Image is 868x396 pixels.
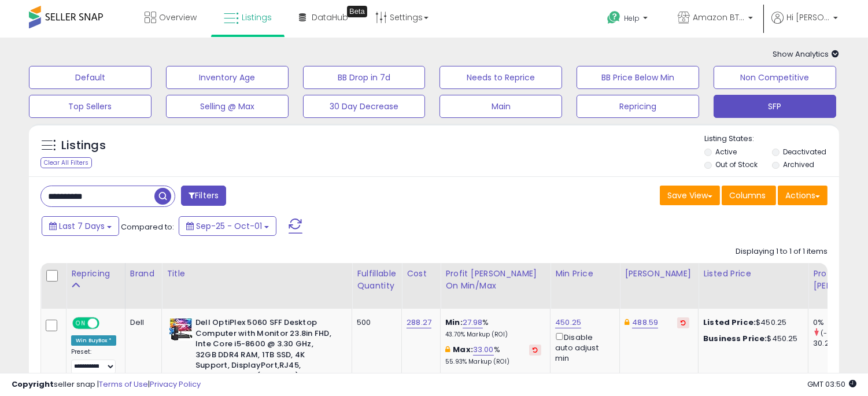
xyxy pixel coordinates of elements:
span: Show Analytics [773,49,839,60]
span: Compared to: [121,221,174,232]
div: % [445,317,541,339]
button: Needs to Reprice [439,66,562,89]
h5: Listings [61,138,106,154]
span: DataHub [312,12,348,23]
div: Clear All Filters [40,157,92,168]
button: BB Drop in 7d [303,66,426,89]
div: Profit [PERSON_NAME] on Min/Max [445,268,545,292]
div: $450.25 [703,317,799,328]
a: 33.00 [473,344,494,356]
button: BB Price Below Min [577,66,699,89]
p: Listing States: [704,134,839,145]
label: Deactivated [783,147,826,157]
span: Sep-25 - Oct-01 [196,220,262,232]
button: Inventory Age [166,66,289,89]
div: Title [167,268,347,280]
p: 43.70% Markup (ROI) [445,331,541,339]
span: Help [624,13,640,23]
div: Repricing [71,268,120,280]
small: (-100%) [821,328,847,338]
button: Default [29,66,152,89]
span: ON [73,319,88,328]
span: Columns [729,190,766,201]
label: Archived [783,160,814,169]
p: 55.93% Markup (ROI) [445,358,541,366]
a: 450.25 [555,317,581,328]
button: Save View [660,186,720,205]
a: Hi [PERSON_NAME] [771,12,838,38]
div: 500 [357,317,393,328]
span: 2025-10-9 03:50 GMT [807,379,856,390]
div: Listed Price [703,268,803,280]
a: 488.59 [632,317,658,328]
a: 27.98 [463,317,483,328]
div: Tooltip anchor [347,6,367,17]
button: Repricing [577,95,699,118]
button: Last 7 Days [42,216,119,236]
button: Columns [722,186,776,205]
label: Active [715,147,737,157]
button: Main [439,95,562,118]
b: Dell OptiPlex 5060 SFF Desktop Computer with Monitor 23.8in FHD, Inte Core i5-8600 @ 3.30 GHz, 32... [195,317,336,384]
a: Help [598,2,659,38]
div: Win BuyBox * [71,335,116,346]
i: Get Help [607,10,621,25]
div: Preset: [71,348,116,374]
b: Listed Price: [703,317,756,328]
button: Sep-25 - Oct-01 [179,216,276,236]
div: Fulfillable Quantity [357,268,397,292]
div: Dell [130,317,153,328]
th: The percentage added to the cost of goods (COGS) that forms the calculator for Min & Max prices. [441,263,551,309]
label: Out of Stock [715,160,758,169]
div: Min Price [555,268,615,280]
div: % [445,345,541,366]
button: 30 Day Decrease [303,95,426,118]
strong: Copyright [12,379,54,390]
button: Actions [778,186,828,205]
a: 288.27 [407,317,431,328]
div: seller snap | | [12,379,201,390]
span: Last 7 Days [59,220,105,232]
span: OFF [98,319,116,328]
b: Business Price: [703,333,767,344]
b: Max: [453,344,473,355]
button: Filters [181,186,226,206]
div: Cost [407,268,435,280]
div: Disable auto adjust min [555,331,611,364]
a: Privacy Policy [150,379,201,390]
span: Listings [242,12,272,23]
a: Terms of Use [99,379,148,390]
span: Overview [159,12,197,23]
span: Hi [PERSON_NAME] [786,12,830,23]
div: Brand [130,268,157,280]
span: Amazon BTG [693,12,745,23]
button: Top Sellers [29,95,152,118]
div: $450.25 [703,334,799,344]
button: Selling @ Max [166,95,289,118]
img: 51YCierOHvL._SL40_.jpg [169,317,193,341]
div: Displaying 1 to 1 of 1 items [736,246,828,257]
button: Non Competitive [714,66,836,89]
b: Min: [445,317,463,328]
div: [PERSON_NAME] [625,268,693,280]
button: SFP [714,95,836,118]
